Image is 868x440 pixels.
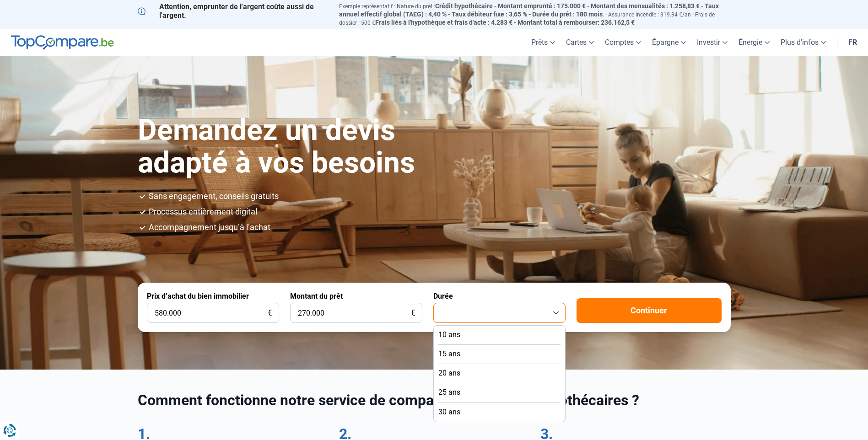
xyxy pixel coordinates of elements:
h1: Demandez un devis adapté à vos besoins [138,114,489,179]
a: Épargne [647,29,691,56]
a: fr [843,29,863,56]
span: 30 ans [438,407,460,417]
span: 15 ans [438,349,460,359]
p: Exemple représentatif : Nature du prêt : . - Assurance incendie : 319.34 €/an - Frais de dossier ... [339,2,731,27]
a: Énergie [733,29,775,56]
img: TopCompare [11,35,114,50]
button: Continuer [577,298,722,323]
h2: Comment fonctionne notre service de comparaison de prêts hypothécaires ? [138,392,731,409]
p: Attention, emprunter de l'argent coûte aussi de l'argent. [138,2,328,20]
li: Processus entièrement digital [149,208,731,216]
li: Sans engagement, conseils gratuits [149,192,731,200]
label: Durée [433,292,453,300]
span: 20 ans [438,368,460,378]
span: Frais liés à l'hypothèque et frais d'acte : 4.283 € - Montant total à rembourser: 236.162,5 € [375,19,635,26]
a: Investir [691,29,733,56]
a: Cartes [561,29,599,56]
label: Prix d’achat du bien immobilier [147,292,249,300]
span: Crédit hypothécaire - Montant emprunté : 175.000 € - Montant des mensualités : 1.258,83 € - Taux ... [339,2,719,18]
span: € [268,309,272,317]
span: 25 ans [438,387,460,397]
label: Montant du prêt [290,292,343,300]
li: Accompagnement jusqu’à l’achat [149,223,731,231]
a: Plus d'infos [775,29,831,56]
a: Comptes [599,29,647,56]
span: 10 ans [438,330,460,340]
a: Prêts [526,29,561,56]
span: € [411,309,415,317]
